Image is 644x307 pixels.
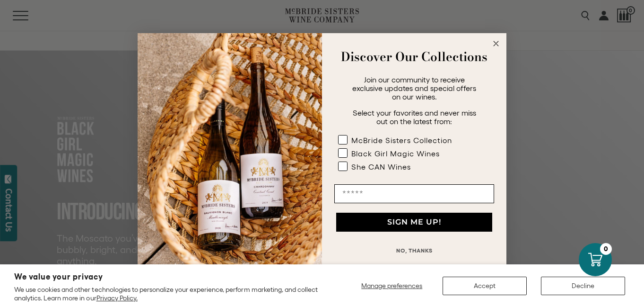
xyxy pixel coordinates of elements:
div: 0 [600,243,612,255]
span: Join our community to receive exclusive updates and special offers on our wines. [352,75,476,101]
button: Manage preferences [356,277,428,295]
div: McBride Sisters Collection [351,136,452,144]
span: Select your favorites and never miss out on the latest from: [353,108,476,126]
strong: Discover Our Collections [341,47,487,66]
div: Black Girl Magic Wines [351,149,440,158]
button: Close dialog [490,38,502,49]
button: SIGN ME UP! [336,213,492,232]
button: Accept [443,277,527,295]
button: Decline [541,277,625,295]
a: Privacy Policy. [96,294,138,302]
button: NO, THANKS [334,241,494,260]
input: Email [334,184,494,203]
img: 42653730-7e35-4af7-a99d-12bf478283cf.jpeg [138,33,322,274]
div: She CAN Wines [351,163,411,171]
h2: We value your privacy [14,273,325,281]
span: Manage preferences [361,282,422,289]
p: We use cookies and other technologies to personalize your experience, perform marketing, and coll... [14,285,325,302]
